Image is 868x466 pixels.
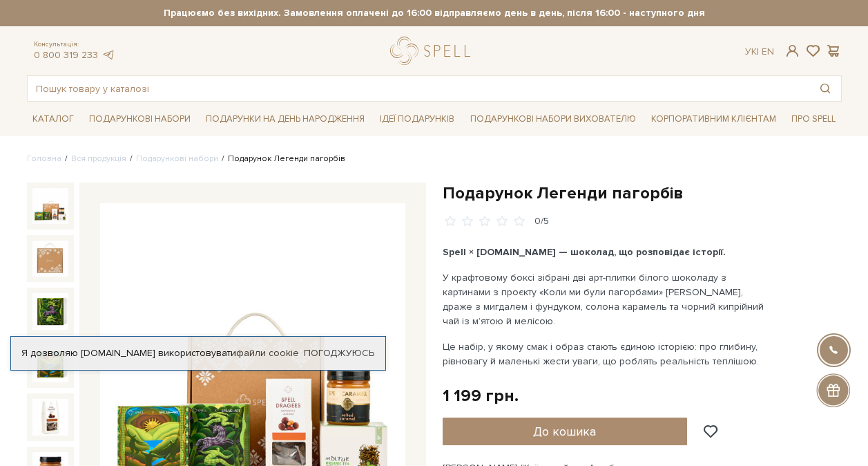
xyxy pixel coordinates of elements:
img: Подарунок Легенди пагорбів [32,293,68,329]
span: Консультація: [34,40,115,49]
li: Подарунок Легенди пагорбів [218,153,345,165]
a: Вся продукція [71,153,126,164]
input: Пошук товару у каталозі [28,76,809,101]
p: Це набір, у якому смак і образ стають єдиною історією: про глибину, рівновагу й маленькі жести ув... [443,339,766,369]
button: Пошук товару у каталозі [809,76,841,101]
a: Корпоративним клієнтам [646,107,782,131]
div: Я дозволяю [DOMAIN_NAME] використовувати [11,347,385,360]
div: 0/5 [534,215,549,228]
p: У крафтовому боксі зібрані дві арт-плитки білого шоколаду з картинами з проєкту «Коли ми були паг... [443,270,766,328]
a: Ідеї подарунків [374,109,460,130]
a: Про Spell [786,109,841,130]
a: telegram [102,49,115,61]
a: файли cookie [236,347,299,359]
a: En [762,46,774,57]
a: logo [390,37,476,65]
img: Подарунок Легенди пагорбів [32,399,68,435]
a: Каталог [27,109,79,130]
b: Spell × [DOMAIN_NAME] — шоколад, що розповідає історії. [443,246,726,258]
img: Подарунок Легенди пагорбів [32,241,68,277]
a: 0 800 319 233 [34,49,98,61]
div: 1 199 грн. [443,385,519,407]
img: Подарунок Легенди пагорбів [32,188,68,224]
h1: Подарунок Легенди пагорбів [443,183,842,204]
a: Подарункові набори вихователю [465,107,642,131]
a: Подарункові набори [136,153,218,164]
span: До кошика [533,424,596,439]
a: Головна [27,153,61,164]
span: | [757,46,759,57]
a: Подарункові набори [84,109,196,130]
button: До кошика [443,418,688,445]
a: Подарунки на День народження [200,109,370,130]
strong: Працюємо без вихідних. Замовлення оплачені до 16:00 відправляємо день в день, після 16:00 - насту... [27,7,842,19]
div: Ук [745,46,774,58]
a: Погоджуюсь [304,347,374,360]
